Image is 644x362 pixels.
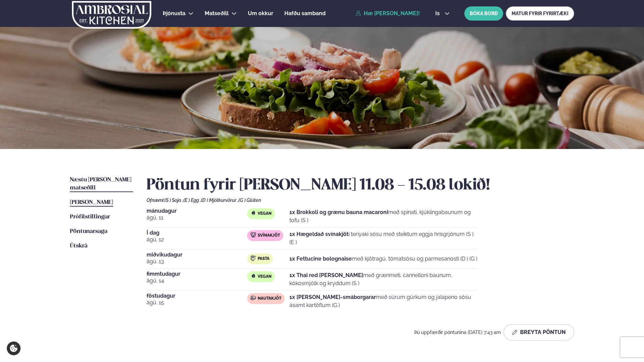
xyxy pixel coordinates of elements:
span: Svínakjöt [258,233,280,238]
img: Vegan.svg [251,210,256,216]
button: Breyta Pöntun [504,324,574,340]
img: Vegan.svg [251,273,256,279]
a: Cookie settings [7,341,21,355]
span: is [435,11,442,16]
img: logo [71,1,152,29]
span: Hafðu samband [284,10,326,17]
a: Prófílstillingar [70,213,110,221]
strong: 1x Brokkoli og grænu bauna macaroni [289,209,388,215]
span: (D ) Mjólkurvörur , [201,198,238,203]
strong: 1x [PERSON_NAME]-smáborgarar [289,294,376,300]
span: Vegan [258,211,272,216]
a: Næstu [PERSON_NAME] matseðill [70,176,133,192]
span: Næstu [PERSON_NAME] matseðill [70,177,131,191]
a: Matseðill [205,9,229,18]
div: Ofnæmi: [147,198,574,203]
span: Pöntunarsaga [70,229,107,234]
a: Útskrá [70,242,87,250]
a: MATUR FYRIR FYRIRTÆKI [506,6,574,21]
a: [PERSON_NAME] [70,199,113,207]
a: Hafðu samband [284,9,326,18]
span: Um okkur [248,10,273,17]
a: Þjónusta [163,9,185,18]
img: beef.svg [251,295,256,301]
a: Pöntunarsaga [70,228,107,236]
span: Þú uppfærðir pöntunina [DATE] 7:43 am [414,330,501,335]
span: mánudagur [147,208,247,214]
strong: 1x Hægeldað svínakjöt [289,231,349,237]
span: (G ) Glúten [238,198,261,203]
span: (E ) Egg , [183,198,201,203]
strong: 1x Fettucine bolognaise [289,255,352,262]
h2: Pöntun fyrir [PERSON_NAME] 11.08 - 15.08 lokið! [147,176,574,195]
img: pasta.svg [251,255,256,261]
p: í teriyaki sósu með steiktum eggja hrísgrjónum (S ) (E ) [289,230,478,246]
img: pork.svg [251,232,256,238]
p: með spínati, kjúklingabaunum og tofu (S ) [289,208,478,224]
span: (S ) Soja , [164,198,183,203]
span: ágú. 12 [147,236,247,244]
p: með kjötragú, tómatsósu og parmesanosti (D ) (G ) [289,255,477,263]
button: BÓKA BORÐ [464,6,503,21]
span: ágú. 15 [147,299,247,307]
span: föstudagur [147,293,247,299]
span: Þjónusta [163,10,185,17]
p: með súrum gúrkum og jalapeno sósu ásamt kartöflum (G ) [289,293,478,309]
span: Í dag [147,230,247,236]
span: Nautakjöt [258,296,281,301]
span: Matseðill [205,10,229,17]
span: [PERSON_NAME] [70,200,113,205]
span: Vegan [258,274,272,279]
span: fimmtudagur [147,271,247,277]
p: með grænmeti, cannelloni baunum, kókosmjólk og kryddum (S ) [289,271,478,288]
span: Pasta [258,256,269,262]
span: ágú. 14 [147,277,247,285]
span: ágú. 11 [147,214,247,222]
span: ágú. 13 [147,258,247,266]
button: is [430,11,455,16]
strong: 1x Thai red [PERSON_NAME] [289,272,363,278]
span: miðvikudagur [147,252,247,258]
a: Hæ [PERSON_NAME]! [356,10,420,17]
a: Um okkur [248,9,273,18]
span: Prófílstillingar [70,214,110,220]
span: Útskrá [70,243,87,249]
